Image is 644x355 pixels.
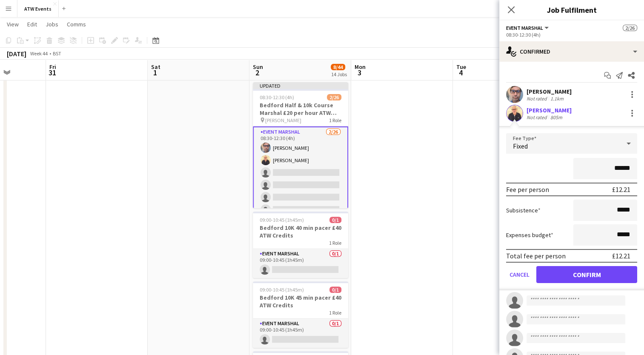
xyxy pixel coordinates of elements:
div: 08:30-12:30 (4h) [506,31,637,38]
div: 1.1km [549,95,565,102]
div: [PERSON_NAME] [527,88,572,95]
button: Event Marshal [506,25,550,31]
a: Edit [24,19,40,30]
span: 2/26 [623,25,637,31]
span: 1 Role [329,309,341,316]
span: 1 Role [329,240,341,246]
span: Fri [49,63,56,71]
span: View [7,20,19,28]
span: 1 [150,68,160,77]
span: 3 [353,68,366,77]
div: [PERSON_NAME] [527,106,572,114]
app-job-card: Updated08:30-12:30 (4h)2/26Bedford Half & 10k Course Marshal £20 per hour ATW credits [PERSON_NAM... [253,82,348,208]
span: 2/26 [327,94,341,100]
div: [DATE] [7,49,26,58]
div: Fee per person [506,185,549,194]
span: Jobs [46,20,58,28]
div: £12.21 [612,252,630,260]
span: 31 [48,68,56,77]
span: Mon [355,63,366,71]
span: 1 Role [329,117,341,123]
span: Tue [456,63,466,71]
div: Not rated [527,114,549,120]
span: Fixed [513,142,528,150]
span: 0/1 [329,286,341,293]
a: Comms [63,19,89,30]
div: Updated [253,82,348,89]
button: ATW Events [17,0,59,17]
div: 14 Jobs [331,71,347,77]
span: Sun [253,63,263,71]
span: 08:30-12:30 (4h) [260,94,294,100]
div: 805m [549,114,564,120]
span: Edit [27,20,37,28]
app-card-role: Event Marshal0/109:00-10:45 (1h45m) [253,319,348,348]
button: Cancel [506,266,533,283]
div: Confirmed [499,41,644,62]
span: Comms [67,20,86,28]
span: 2 [252,68,263,77]
span: Sat [151,63,160,71]
h3: Bedford 10K 40 min pacer £40 ATW Credits [253,224,348,239]
span: Week 44 [28,50,49,57]
span: Event Marshal [506,25,543,31]
div: Not rated [527,95,549,102]
span: 0/1 [329,217,341,223]
div: Total fee per person [506,252,566,260]
span: 09:00-10:45 (1h45m) [260,217,304,223]
h3: Bedford Half & 10k Course Marshal £20 per hour ATW credits [253,101,348,117]
label: Expenses budget [506,231,553,239]
h3: Job Fulfilment [499,4,644,15]
a: View [3,19,22,30]
app-card-role: Event Marshal0/109:00-10:45 (1h45m) [253,249,348,278]
label: Subsistence [506,206,541,214]
app-job-card: 09:00-10:45 (1h45m)0/1Bedford 10K 40 min pacer £40 ATW Credits1 RoleEvent Marshal0/109:00-10:45 (... [253,212,348,278]
span: [PERSON_NAME] [265,117,301,123]
button: Confirm [536,266,637,283]
span: 4 [455,68,466,77]
div: £12.21 [612,185,630,194]
div: BST [53,50,61,57]
app-job-card: 09:00-10:45 (1h45m)0/1Bedford 10K 45 min pacer £40 ATW Credits1 RoleEvent Marshal0/109:00-10:45 (... [253,281,348,348]
a: Jobs [42,19,62,30]
span: 09:00-10:45 (1h45m) [260,286,304,293]
span: 8/44 [331,64,345,70]
h3: Bedford 10K 45 min pacer £40 ATW Credits [253,294,348,309]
